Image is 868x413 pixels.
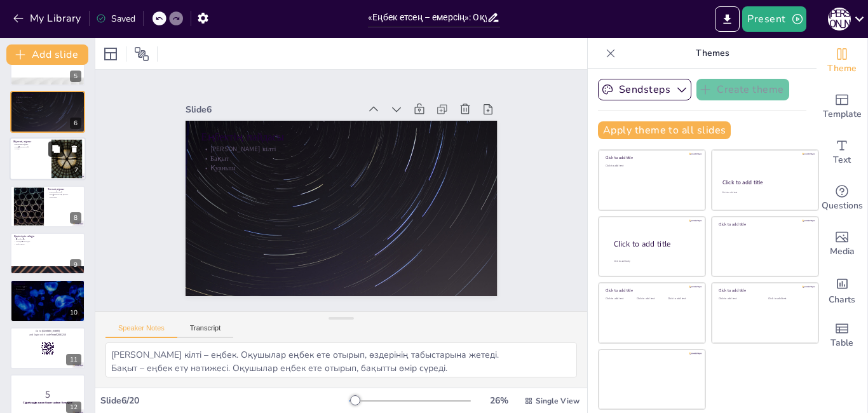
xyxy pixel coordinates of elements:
[817,130,867,175] div: Add text boxes
[742,6,806,32] button: Present
[203,149,484,187] p: Қуаныш
[822,199,863,213] span: Questions
[817,313,867,358] div: Add a table
[177,324,234,338] button: Transcript
[70,118,81,129] div: 6
[13,143,48,146] p: Бірлескен жұмыс
[14,238,81,241] p: Өзін қорғау
[14,234,81,238] p: Қауіпсіздік сабағы
[134,46,149,62] span: Position
[14,290,81,292] p: Келісім
[14,388,81,402] p: 5
[14,101,81,104] p: Қуаныш
[606,155,696,160] div: Click to add title
[70,212,81,224] div: 8
[768,297,808,301] div: Click to add text
[827,62,857,76] span: Theme
[13,146,48,148] p: Шығармашылық
[105,324,177,338] button: Speaker Notes
[42,329,60,332] strong: [DOMAIN_NAME]
[621,38,804,69] p: Themes
[828,6,851,32] button: Ф [PERSON_NAME]
[48,193,81,196] p: Шығармашылық қабілет
[817,38,867,84] div: Change the overall theme
[96,13,135,25] div: Saved
[10,327,85,369] div: 11
[14,93,81,97] p: Еңбектің пайдасы
[823,107,862,121] span: Template
[66,307,81,318] div: 10
[722,191,806,194] div: Click to add text
[70,259,81,271] div: 9
[205,130,485,168] p: [PERSON_NAME] кілті
[606,288,696,293] div: Click to add title
[830,245,855,259] span: Media
[598,79,691,100] button: Sendsteps
[10,233,85,274] div: 9
[48,196,81,198] p: Тапсырма
[48,191,81,193] p: Ынтымақтастық
[207,115,487,159] p: Еңбектің пайдасы
[105,342,577,377] textarea: [PERSON_NAME] кілті – еңбек. Оқушылар еңбек ете отырып, өздерінің табыстарына жетеді. Бақыт – еңб...
[14,285,81,288] p: Білімді бағалау
[817,267,867,313] div: Add charts and graphs
[14,243,81,245] p: Жоба жасау
[606,297,634,301] div: Click to add text
[817,175,867,221] div: Get real-time input from your audience
[14,329,81,333] p: Go to
[10,138,86,181] div: 7
[66,354,81,365] div: 11
[10,186,85,227] div: 8
[368,8,487,27] input: Insert title
[828,8,851,30] div: Ф [PERSON_NAME]
[606,165,696,168] div: Click to add text
[48,142,64,157] button: Duplicate Slide
[6,44,88,65] button: Add slide
[833,153,851,167] span: Text
[14,98,81,101] p: Бақыт
[719,288,810,293] div: Click to add title
[668,297,696,301] div: Click to add text
[715,6,740,32] button: Export to PowerPoint
[14,333,81,337] p: and login with code
[10,8,86,29] button: My Library
[100,44,121,64] div: Layout
[14,282,81,286] p: Рефлексия
[536,396,580,406] span: Single View
[14,240,81,243] p: Білімді өзектендіру
[10,44,85,86] div: 5
[10,91,85,133] div: 6
[10,280,85,322] div: 10
[614,259,694,262] div: Click to add body
[598,121,731,139] button: Apply theme to all slides
[637,297,665,301] div: Click to add text
[484,395,514,407] div: 26 %
[696,79,789,100] button: Create theme
[817,84,867,130] div: Add ready made slides
[719,222,810,227] div: Click to add title
[100,395,349,407] div: Slide 6 / 20
[67,142,82,157] button: Delete Slide
[48,187,81,191] p: Топтық жұмыс
[13,140,48,144] p: Жұптық жұмыс
[205,139,485,178] p: Бақыт
[722,179,807,186] div: Click to add title
[66,402,81,413] div: 12
[23,401,72,404] strong: Сұрақтарға жауап беруге дайын болыңыз!
[71,165,82,177] div: 7
[70,71,81,82] div: 5
[831,336,853,350] span: Table
[614,238,695,249] div: Click to add title
[817,221,867,267] div: Add images, graphics, shapes or video
[14,97,81,99] p: [PERSON_NAME] кілті
[829,293,855,307] span: Charts
[14,288,81,290] p: Қорытынды
[194,88,369,118] div: Slide 6
[13,148,48,151] p: Пайда
[719,297,759,301] div: Click to add text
